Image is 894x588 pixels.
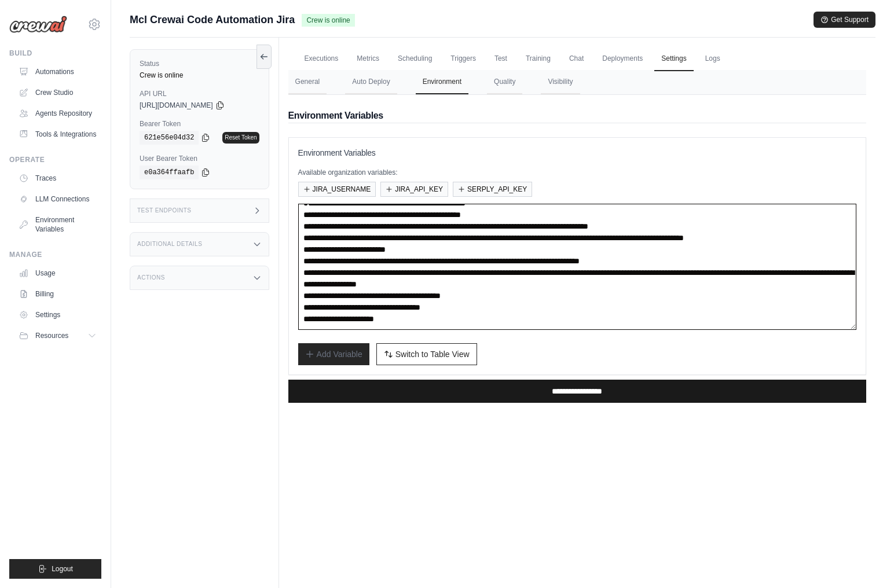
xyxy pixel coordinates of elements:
[130,12,295,28] span: Mcl Crewai Code Automation Jira
[488,47,514,71] a: Test
[298,343,369,365] button: Add Variable
[288,109,866,123] h2: Environment Variables
[487,70,522,94] button: Quality
[298,168,856,177] p: Available organization variables:
[416,70,468,94] button: Environment
[137,207,192,214] h3: Test Endpoints
[14,264,101,282] a: Usage
[14,190,101,208] a: LLM Connections
[52,564,73,574] span: Logout
[140,119,259,128] label: Bearer Token
[541,70,580,94] button: Visibility
[345,70,397,94] button: Auto Deploy
[298,182,376,197] button: JIRA_USERNAME
[519,47,558,71] a: Training
[654,47,693,71] a: Settings
[562,47,591,71] a: Chat
[376,343,477,365] button: Switch to Table View
[140,101,213,110] span: [URL][DOMAIN_NAME]
[391,47,439,71] a: Scheduling
[14,285,101,303] a: Billing
[595,47,650,71] a: Deployments
[444,47,483,71] a: Triggers
[380,182,448,197] button: JIRA_API_KEY
[140,154,259,163] label: User Bearer Token
[137,274,165,281] h3: Actions
[298,147,856,159] h3: Environment Variables
[14,125,101,144] a: Tools & Integrations
[9,16,67,33] img: Logo
[395,348,470,360] span: Switch to Table View
[9,155,101,164] div: Operate
[35,331,68,340] span: Resources
[140,59,259,68] label: Status
[350,47,386,71] a: Metrics
[302,14,354,27] span: Crew is online
[814,12,875,28] button: Get Support
[140,71,259,80] div: Crew is online
[288,70,327,94] button: General
[14,63,101,81] a: Automations
[9,49,101,58] div: Build
[9,250,101,259] div: Manage
[14,169,101,188] a: Traces
[298,47,346,71] a: Executions
[9,559,101,579] button: Logout
[14,306,101,324] a: Settings
[140,89,259,98] label: API URL
[14,104,101,123] a: Agents Repository
[14,211,101,238] a: Environment Variables
[140,166,199,179] code: e0a364ffaafb
[288,70,866,94] nav: Tabs
[14,326,101,345] button: Resources
[140,131,199,145] code: 621e56e04d32
[453,182,532,197] button: SERPLY_API_KEY
[137,241,202,248] h3: Additional Details
[698,47,727,71] a: Logs
[836,532,894,588] iframe: Chat Widget
[222,132,259,144] a: Reset Token
[14,83,101,102] a: Crew Studio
